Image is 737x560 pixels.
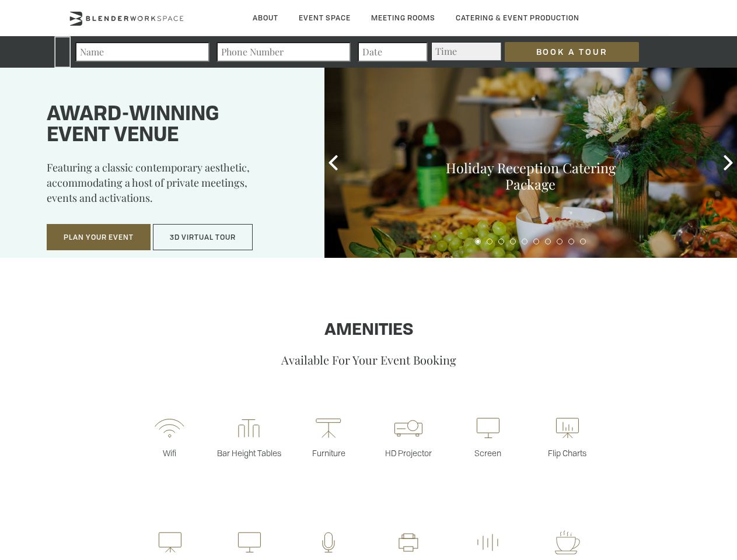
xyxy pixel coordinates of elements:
p: Flip Charts [528,447,607,459]
h1: Amenities [37,321,700,340]
input: Phone Number [216,42,351,62]
input: Book a Tour [505,42,639,62]
p: Wifi [130,447,209,459]
p: Furniture [289,447,368,459]
h1: Award-winning event venue [47,104,295,146]
input: Date [358,42,428,62]
p: Featuring a classic contemporary aesthetic, accommodating a host of private meetings, events and ... [47,160,295,213]
button: 3D Virtual Tour [153,224,253,251]
input: Name [75,42,209,62]
p: Available For Your Event Booking [37,352,700,367]
p: HD Projector [369,447,448,459]
a: Holiday Reception Catering Package [446,159,616,193]
p: Screen [448,447,528,459]
p: Bar Height Tables [209,447,289,459]
button: Plan Your Event [47,224,151,251]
